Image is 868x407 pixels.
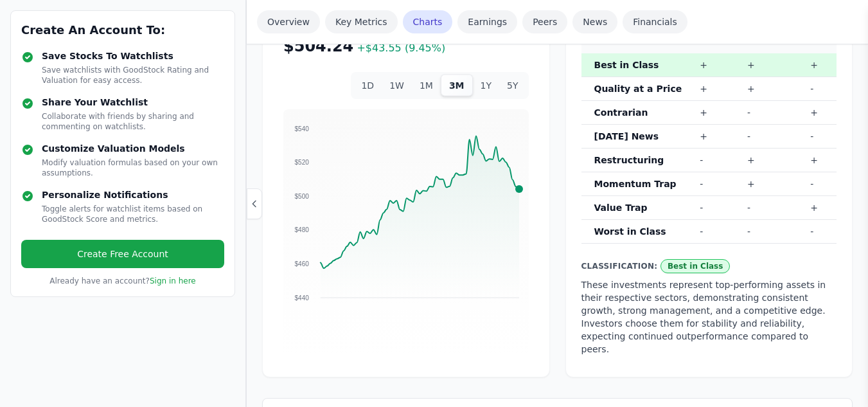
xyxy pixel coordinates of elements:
td: - [742,125,805,149]
button: 5Y [499,75,526,96]
th: Best in Class [581,53,695,77]
td: + [695,53,742,77]
tspan: $540 [295,125,310,132]
td: + [805,196,843,220]
td: - [805,172,843,196]
h3: Create An Account To: [21,21,224,39]
a: Sign in here [150,276,196,285]
tspan: $440 [295,294,310,302]
td: + [805,101,843,125]
td: - [695,220,742,244]
a: Charts [403,10,453,33]
p: Toggle alerts for watchlist items based on GoodStock Score and metrics. [42,204,224,224]
h4: Personalize Notifications [42,188,224,201]
button: 1D [353,75,382,96]
tspan: $500 [295,193,310,200]
td: + [805,53,843,77]
h4: Share Your Watchlist [42,96,224,109]
th: Worst in Class [581,220,695,244]
span: $504.24 [283,37,353,55]
a: Peers [522,10,567,33]
td: - [805,77,843,101]
td: - [805,220,843,244]
td: + [805,149,843,172]
td: - [805,125,843,149]
td: - [742,101,805,125]
span: +$43.55 (9.45%) [357,42,445,54]
a: Overview [257,10,320,33]
th: Momentum Trap [581,172,695,196]
button: 3M [441,75,473,96]
td: - [695,196,742,220]
td: - [742,196,805,220]
a: Create Free Account [21,240,224,268]
h4: Customize Valuation Models [42,142,224,155]
h4: Save Stocks To Watchlists [42,50,224,62]
td: - [695,172,742,196]
p: Collaborate with friends by sharing and commenting on watchlists. [42,111,224,132]
th: Value Trap [581,196,695,220]
td: + [695,125,742,149]
a: Earnings [457,10,517,33]
td: - [695,149,742,172]
th: Contrarian [581,101,695,125]
a: Financials [623,10,687,33]
a: News [572,10,617,33]
th: Restructuring [581,149,695,172]
tspan: $480 [295,226,310,233]
p: Already have an account? [21,276,224,286]
p: Save watchlists with GoodStock Rating and Valuation for easy access. [42,65,224,86]
tspan: $460 [295,260,310,267]
td: + [742,53,805,77]
tspan: $520 [295,159,310,166]
span: Best in Class [660,259,730,273]
a: Key Metrics [325,10,398,33]
span: Classification: [581,262,658,271]
th: [DATE] News [581,125,695,149]
td: + [742,172,805,196]
button: 1M [412,75,441,96]
th: Quality at a Price [581,77,695,101]
p: Modify valuation formulas based on your own assumptions. [42,158,224,178]
td: + [695,101,742,125]
td: - [742,220,805,244]
button: 1W [382,75,412,96]
td: + [742,149,805,172]
td: + [742,77,805,101]
button: 1Y [473,75,499,96]
p: These investments represent top-performing assets in their respective sectors, demonstrating cons... [581,278,837,356]
td: + [695,77,742,101]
